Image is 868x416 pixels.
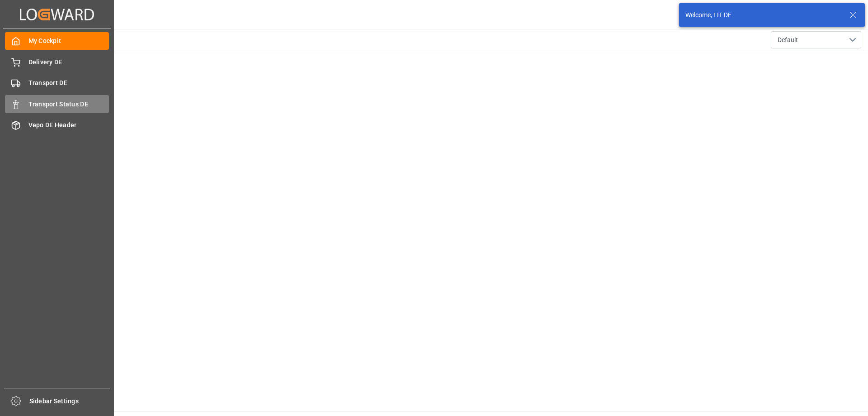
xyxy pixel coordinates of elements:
[778,35,798,45] span: Default
[5,95,109,113] a: Transport Status DE
[28,100,109,109] span: Transport Status DE
[28,78,109,88] span: Transport DE
[29,397,110,406] span: Sidebar Settings
[5,74,109,92] a: Transport DE
[5,32,109,50] a: My Cockpit
[28,120,109,130] span: Vepo DE Header
[5,116,109,134] a: Vepo DE Header
[28,36,109,46] span: My Cockpit
[5,53,109,71] a: Delivery DE
[771,31,861,48] button: open menu
[685,10,841,20] div: Welcome, LIT DE
[28,57,109,67] span: Delivery DE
